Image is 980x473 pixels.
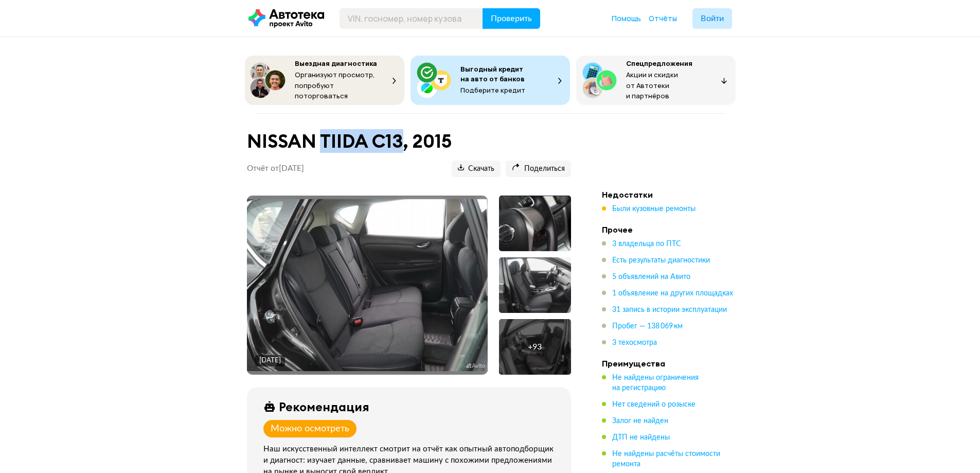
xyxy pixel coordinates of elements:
[460,64,525,83] span: Выгодный кредит на авто от банков
[649,13,677,24] a: Отчёты
[649,13,677,23] span: Отчёты
[340,8,483,29] input: VIN, госномер, номер кузова
[247,164,304,174] p: Отчёт от [DATE]
[528,342,542,352] div: + 93
[411,56,570,105] button: Выгодный кредит на авто от банковПодберите кредит
[612,273,690,281] span: 5 объявлений на Авито
[279,399,369,414] div: Рекомендация
[460,85,525,95] span: Подберите кредит
[602,358,746,369] h4: Преимущества
[612,434,670,441] span: ДТП не найдены
[612,417,668,425] span: Залог не найден
[612,13,641,24] a: Помощь
[701,14,724,23] span: Войти
[259,356,281,365] div: [DATE]
[245,56,404,105] button: Выездная диагностикаОрганизуют просмотр, попробуют поторговаться
[692,8,732,29] button: Войти
[612,13,641,23] span: Помощь
[612,290,733,297] span: 1 объявление на других площадках
[612,306,727,313] span: 31 запись в истории эксплуатации
[612,401,696,408] span: Нет сведений о розыске
[512,164,565,174] span: Поделиться
[626,70,678,100] span: Акции и скидки от Автотеки и партнёров
[612,205,696,213] span: Были кузовные ремонты
[483,8,540,29] button: Проверить
[271,423,349,434] div: Можно осмотреть
[612,323,683,330] span: Пробег — 138 069 км
[295,59,377,68] span: Выездная диагностика
[458,164,494,174] span: Скачать
[506,161,571,177] button: Поделиться
[602,224,746,235] h4: Прочее
[247,130,571,152] h1: NISSAN TIIDA C13, 2015
[612,240,681,248] span: 3 владельца по ПТС
[247,199,488,371] img: Main car
[491,14,532,23] span: Проверить
[602,189,746,200] h4: Недостатки
[612,339,657,346] span: 3 техосмотра
[576,56,736,105] button: СпецпредложенияАкции и скидки от Автотеки и партнёров
[612,257,710,264] span: Есть результаты диагностики
[295,70,375,100] span: Организуют просмотр, попробуют поторговаться
[452,161,501,177] button: Скачать
[626,59,692,68] span: Спецпредложения
[612,450,720,468] span: Не найдены расчёты стоимости ремонта
[612,374,699,392] span: Не найдены ограничения на регистрацию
